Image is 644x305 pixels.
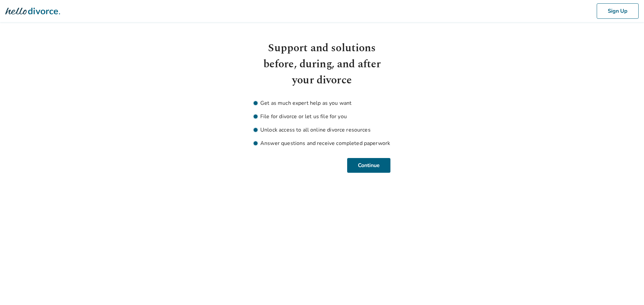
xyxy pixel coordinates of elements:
button: Sign Up [597,3,639,19]
button: Continue [347,158,390,173]
h1: Support and solutions before, during, and after your divorce [254,40,390,88]
li: Answer questions and receive completed paperwork [254,139,390,147]
li: File for divorce or let us file for you [254,112,390,121]
li: Unlock access to all online divorce resources [254,126,390,134]
li: Get as much expert help as you want [254,99,390,107]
